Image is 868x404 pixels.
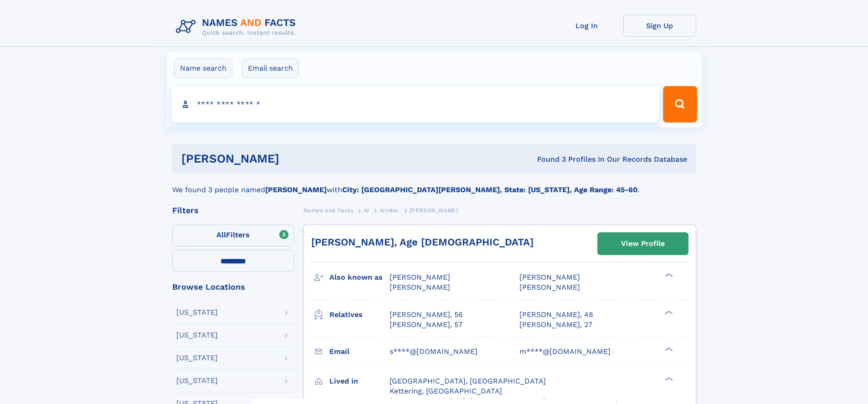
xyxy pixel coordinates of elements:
[364,205,370,216] a: W
[329,344,390,359] h3: Email
[519,320,592,330] a: [PERSON_NAME], 27
[242,59,299,78] label: Email search
[216,230,226,239] span: All
[663,86,697,123] button: Search Button
[265,185,327,194] b: [PERSON_NAME]
[410,207,458,214] span: [PERSON_NAME]
[172,283,294,291] div: Browse Locations
[329,270,390,285] h3: Also known as
[390,320,462,330] a: [PERSON_NAME], 57
[172,206,294,215] div: Filters
[364,207,370,214] span: W
[390,387,502,395] span: Kettering, [GEOGRAPHIC_DATA]
[172,15,303,39] img: Logo Names and Facts
[623,15,696,37] a: Sign Up
[171,86,659,123] input: search input
[329,373,390,389] h3: Lived in
[380,205,399,216] a: Winter
[519,310,593,320] a: [PERSON_NAME], 48
[663,309,673,315] div: ❯
[176,332,218,339] div: [US_STATE]
[176,377,218,384] div: [US_STATE]
[390,283,450,291] span: [PERSON_NAME]
[176,309,218,316] div: [US_STATE]
[550,15,623,37] a: Log In
[342,185,637,194] b: City: [GEOGRAPHIC_DATA][PERSON_NAME], State: [US_STATE], Age Range: 45-60
[172,225,294,246] label: Filters
[380,207,399,214] span: Winter
[329,307,390,322] h3: Relatives
[408,154,687,164] div: Found 3 Profiles In Our Records Database
[663,272,673,278] div: ❯
[181,153,408,164] h1: [PERSON_NAME]
[598,233,688,255] a: View Profile
[390,310,463,320] a: [PERSON_NAME], 56
[174,59,232,78] label: Name search
[663,346,673,352] div: ❯
[176,354,218,362] div: [US_STATE]
[303,205,354,216] a: Names and Facts
[663,376,673,382] div: ❯
[311,236,534,248] a: [PERSON_NAME], Age [DEMOGRAPHIC_DATA]
[621,233,665,254] div: View Profile
[390,377,546,385] span: [GEOGRAPHIC_DATA], [GEOGRAPHIC_DATA]
[172,174,696,195] div: We found 3 people named with .
[390,273,450,281] span: [PERSON_NAME]
[519,273,580,281] span: [PERSON_NAME]
[519,283,580,291] span: [PERSON_NAME]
